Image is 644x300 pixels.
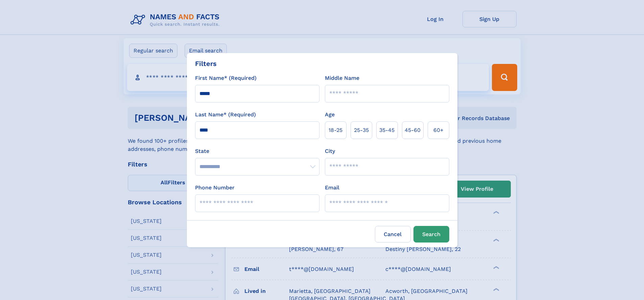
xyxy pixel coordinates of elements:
[195,184,235,192] label: Phone Number
[195,147,319,155] label: State
[195,74,257,82] label: First Name* (Required)
[325,111,335,119] label: Age
[195,111,256,119] label: Last Name* (Required)
[325,184,339,192] label: Email
[325,147,335,155] label: City
[433,126,444,134] span: 60+
[195,59,217,69] div: Filters
[413,226,449,243] button: Search
[325,74,359,82] label: Middle Name
[375,226,411,243] label: Cancel
[329,126,342,134] span: 18‑25
[379,126,395,134] span: 35‑45
[405,126,421,134] span: 45‑60
[354,126,369,134] span: 25‑35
